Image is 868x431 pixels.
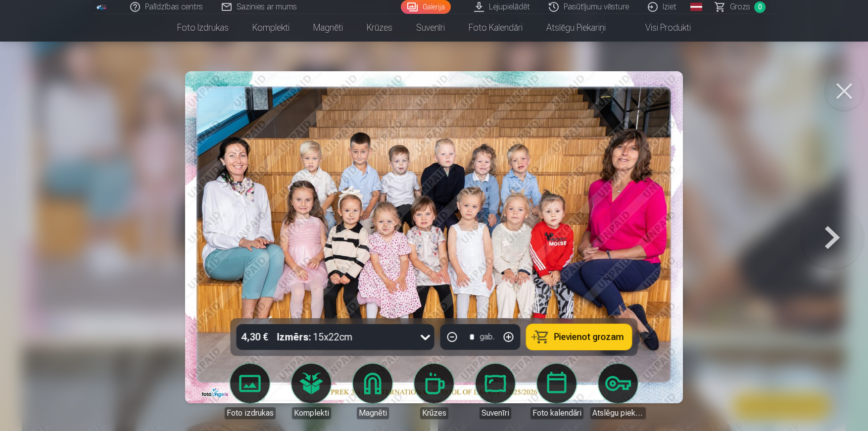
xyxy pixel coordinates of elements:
a: Suvenīri [468,364,523,419]
a: Foto izdrukas [222,364,278,419]
div: 4,30 € [237,324,273,350]
a: Visi produkti [618,14,703,42]
strong: Izmērs : [277,330,311,344]
button: Pievienot grozam [527,324,632,350]
span: Pievienot grozam [554,333,624,341]
div: Magnēti [357,407,389,419]
div: gab. [480,331,495,343]
a: Foto kalendāri [529,364,584,419]
a: Krūzes [406,364,462,419]
span: Grozs [730,1,750,13]
a: Foto kalendāri [457,14,534,42]
a: Foto izdrukas [165,14,241,42]
div: 15x22cm [277,324,353,350]
a: Krūzes [355,14,404,42]
a: Komplekti [284,364,339,419]
div: Komplekti [292,407,331,419]
a: Magnēti [345,364,400,419]
div: Krūzes [420,407,448,419]
div: Foto kalendāri [530,407,583,419]
a: Suvenīri [404,14,457,42]
div: Atslēgu piekariņi [590,407,646,419]
div: Suvenīri [480,407,511,419]
div: Foto izdrukas [225,407,276,419]
a: Komplekti [241,14,301,42]
span: 0 [754,1,766,13]
a: Atslēgu piekariņi [534,14,618,42]
a: Atslēgu piekariņi [590,364,646,419]
img: /fa1 [96,4,107,10]
a: Magnēti [301,14,355,42]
